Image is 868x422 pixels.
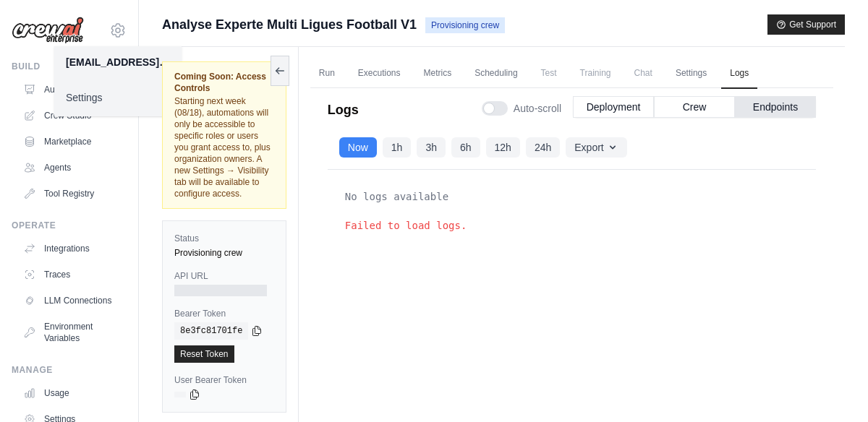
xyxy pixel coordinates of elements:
[417,137,446,158] button: 3h
[796,353,868,422] iframe: Chat Widget
[735,96,816,118] button: Endpoints
[17,237,127,260] a: Integrations
[654,96,735,118] button: Crew
[162,14,417,35] span: Analyse Experte Multi Ligues Football V1
[174,322,248,340] code: 8e3fc81701fe
[17,130,127,153] a: Marketplace
[383,137,412,158] button: 1h
[17,78,127,101] a: Automations
[174,345,234,363] a: Reset Token
[425,17,505,33] span: Provisioning crew
[12,220,127,231] div: Operate
[174,247,274,259] div: Provisioning crew
[174,96,271,199] span: Starting next week (08/18), automations will only be accessible to specific roles or users you gr...
[767,14,845,35] button: Get Support
[17,315,127,350] a: Environment Variables
[17,104,127,127] a: Crew Studio
[66,55,170,69] div: [EMAIL_ADDRESS][DOMAIN_NAME]
[339,137,377,158] button: Now
[12,61,127,72] div: Build
[514,101,561,116] span: Auto-scroll
[12,364,127,376] div: Manage
[415,59,461,89] a: Metrics
[174,308,274,319] label: Bearer Token
[486,137,520,158] button: 12h
[54,85,182,111] a: Settings
[526,137,560,158] button: 24h
[174,233,274,244] label: Status
[626,59,661,87] span: Chat is not available until the deployment is complete
[310,59,344,89] a: Run
[174,71,274,94] span: Coming Soon: Access Controls
[796,353,868,422] div: Widget de chat
[349,59,409,89] a: Executions
[532,59,566,87] span: Test
[174,374,274,386] label: User Bearer Token
[573,96,654,118] button: Deployment
[17,263,127,286] a: Traces
[339,211,804,240] div: Failed to load logs.
[339,182,804,211] div: No logs available
[17,182,127,205] a: Tool Registry
[328,100,359,120] p: Logs
[667,59,715,89] a: Settings
[12,17,84,44] img: Logo
[451,137,480,158] button: 6h
[174,270,274,282] label: API URL
[17,156,127,179] a: Agents
[17,382,127,405] a: Usage
[466,59,526,89] a: Scheduling
[721,59,757,89] a: Logs
[571,59,620,87] span: Training is not available until the deployment is complete
[17,289,127,312] a: LLM Connections
[566,137,626,158] button: Export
